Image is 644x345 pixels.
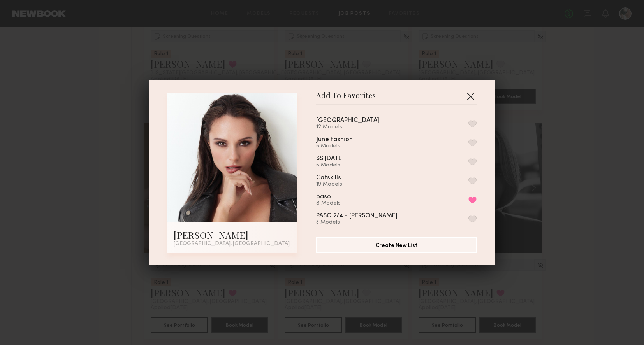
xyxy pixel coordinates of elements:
div: June Fashion [316,137,353,143]
div: [GEOGRAPHIC_DATA] [316,117,379,124]
div: PASO 2/4 - [PERSON_NAME] [316,213,398,219]
div: paso [316,194,331,200]
div: 12 Models [316,124,398,130]
button: Close [464,90,477,102]
span: Add To Favorites [316,93,376,104]
div: 8 Models [316,200,350,207]
div: 5 Models [316,143,371,149]
button: Create New List [316,237,477,253]
div: 19 Models [316,181,360,187]
div: [PERSON_NAME] [174,229,291,241]
div: 3 Models [316,219,416,226]
div: [GEOGRAPHIC_DATA], [GEOGRAPHIC_DATA] [174,241,291,247]
div: Catskills [316,175,341,181]
div: 5 Models [316,162,362,168]
div: SS [DATE] [316,156,344,162]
